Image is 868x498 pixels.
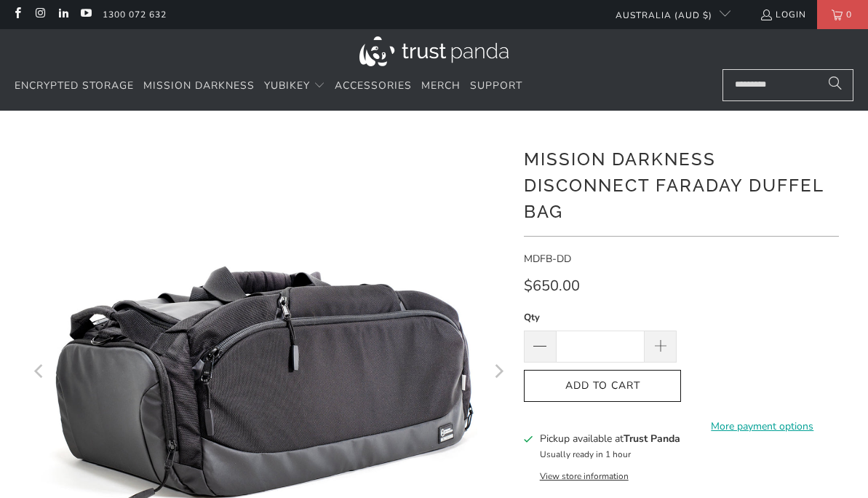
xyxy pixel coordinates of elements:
[470,79,522,92] span: Support
[15,69,134,103] a: Encrypted Storage
[524,276,580,296] span: $650.00
[15,69,522,103] nav: Translation missing: en.navigation.header.main_nav
[335,79,412,92] span: Accessories
[143,69,255,103] a: Mission Darkness
[760,7,806,23] a: Login
[524,252,571,266] span: MDFB-DD
[79,9,92,20] a: Trust Panda Australia on YouTube
[33,9,46,20] a: Trust Panda Australia on Instagram
[11,9,23,20] a: Trust Panda Australia on Facebook
[524,309,677,325] label: Qty
[817,69,853,101] button: Search
[335,69,412,103] a: Accessories
[540,431,680,446] h3: Pickup available at
[685,419,839,435] a: More payment options
[524,143,839,225] h1: Mission Darkness Disconnect Faraday Duffel Bag
[57,9,69,20] a: Trust Panda Australia on LinkedIn
[421,69,461,103] a: Merch
[524,370,682,403] button: Add to Cart
[15,79,134,92] span: Encrypted Storage
[264,69,325,103] summary: YubiKey
[470,69,522,103] a: Support
[539,380,666,392] span: Add to Cart
[540,470,629,482] button: View store information
[540,448,631,460] small: Usually ready in 1 hour
[722,69,853,101] input: Search...
[359,36,509,66] img: Trust Panda Australia
[103,7,167,23] a: 1300 072 632
[421,79,461,92] span: Merch
[143,79,255,92] span: Mission Darkness
[264,79,310,92] span: YubiKey
[624,432,680,446] b: Trust Panda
